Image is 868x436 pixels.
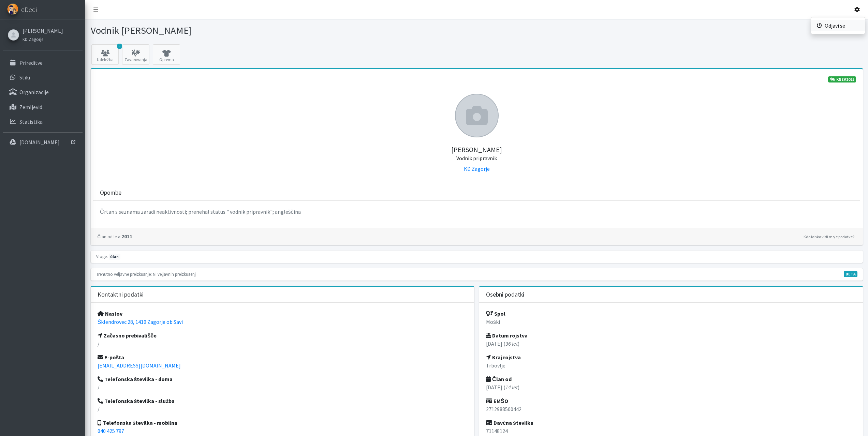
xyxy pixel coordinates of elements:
[19,118,43,125] p: Statistika
[98,340,468,348] p: /
[98,383,468,391] p: /
[98,427,124,434] a: 040 425 797
[19,139,60,146] p: [DOMAIN_NAME]
[19,74,30,81] p: Stiki
[19,59,43,66] p: Prireditve
[91,44,119,65] a: 6 Udeležba
[464,165,490,172] a: KD Zagorje
[23,36,43,42] small: KD Zagorje
[3,56,83,70] a: Prireditve
[486,332,528,339] strong: Datum rojstva
[486,340,856,348] p: [DATE] ( )
[153,44,180,65] a: Oprema
[96,271,152,277] small: Trenutno veljavne preizkušnje:
[3,100,83,114] a: Zemljevid
[100,208,853,216] p: Črtan s seznama zaradi neaktivnosti; prenehal status " vodnik pripravnik"; angleščina
[98,419,178,426] strong: Telefonska številka - mobilna
[23,27,63,35] a: [PERSON_NAME]
[486,397,508,404] strong: EMŠO
[486,310,505,317] strong: Spol
[3,135,83,149] a: [DOMAIN_NAME]
[21,4,37,15] span: eDedi
[505,384,518,391] em: 14 let
[98,397,175,404] strong: Telefonska številka - služba
[98,318,183,325] a: Šklendrovec 28, 1410 Zagorje ob Savi
[98,310,122,317] strong: Naslov
[486,291,524,298] h3: Osebni podatki
[98,137,856,162] h5: [PERSON_NAME]
[486,419,533,426] strong: Davčna številka
[3,71,83,84] a: Stiki
[486,354,521,361] strong: Kraj rojstva
[486,427,856,435] p: 71148124
[486,376,512,382] strong: Član od
[98,405,468,413] p: /
[456,155,497,162] small: Vodnik pripravnik
[7,3,18,15] img: eDedi
[96,254,108,259] small: Vloge:
[98,332,157,339] strong: Začasno prebivališče
[98,234,121,239] small: Član od leta:
[486,361,856,370] p: Trbovlje
[109,254,120,260] span: član
[486,405,856,413] p: 2712988500442
[98,233,132,240] strong: 2011
[98,376,173,382] strong: Telefonska številka - doma
[844,271,857,277] span: V fazi razvoja
[98,354,124,361] strong: E-pošta
[19,89,49,95] p: Organizacije
[3,115,83,129] a: Statistika
[19,104,42,110] p: Zemljevid
[505,340,518,347] em: 36 let
[100,189,121,196] h3: Opombe
[122,44,149,65] a: Zavarovanja
[828,76,856,82] a: KNZV2025
[23,35,63,43] a: KD Zagorje
[486,383,856,391] p: [DATE] ( )
[117,44,122,49] span: 6
[98,362,181,369] a: [EMAIL_ADDRESS][DOMAIN_NAME]
[802,233,856,241] a: Kdo lahko vidi moje podatke?
[486,318,856,326] p: Moški
[153,271,196,277] small: Ni veljavnih preizkušenj
[91,25,474,36] h1: Vodnik [PERSON_NAME]
[3,85,83,99] a: Organizacije
[98,291,144,298] h3: Kontaktni podatki
[811,20,865,31] a: Odjavi se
